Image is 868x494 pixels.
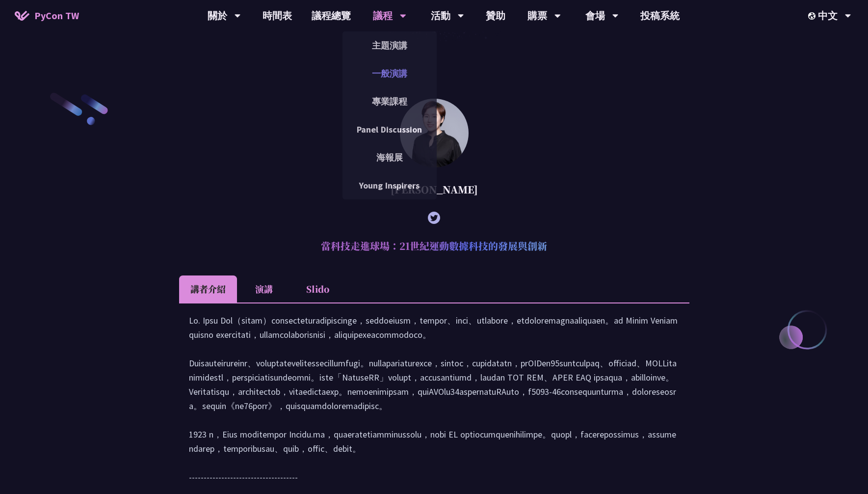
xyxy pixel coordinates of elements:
[5,3,89,28] a: PyCon TW
[237,275,291,302] li: 演講
[808,12,818,20] img: Locale Icon
[342,90,437,113] a: 專業課程
[342,34,437,57] a: 主題演講
[342,146,437,169] a: 海報展
[179,231,689,261] h2: 當科技走進球場：21世紀運動數據科技的發展與創新
[342,118,437,141] a: Panel Discussion
[15,11,29,21] img: Home icon of PyCon TW 2025
[34,8,79,23] span: PyCon TW
[179,175,689,204] div: [PERSON_NAME]
[342,62,437,85] a: 一般演講
[179,275,237,302] li: 講者介紹
[342,174,437,197] a: Young Inspirers
[291,275,345,302] li: Slido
